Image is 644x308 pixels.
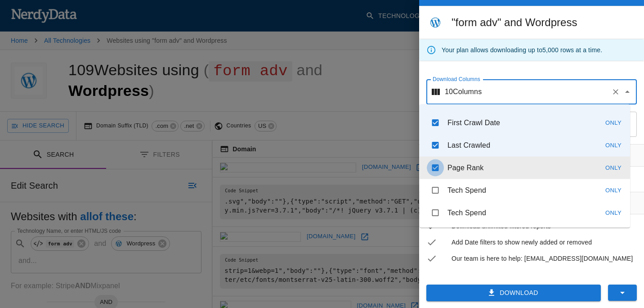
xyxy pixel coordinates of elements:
[599,206,628,220] button: Only
[426,285,601,301] button: Download
[452,254,637,263] span: Our team is here to help: [EMAIL_ADDRESS][DOMAIN_NAME]
[621,86,634,98] button: Close
[445,86,482,97] p: 10 Columns
[599,161,628,175] button: Only
[599,244,633,278] iframe: Drift Widget Chat Controller
[447,185,486,196] p: The estimated minimum and maximum annual tech spend each webpage has, based on the free, freemium...
[599,138,628,152] button: Only
[447,208,486,218] p: The estimated minimum and maximum annual tech spend each webpage has, based on the free, freemium...
[609,86,622,98] button: Clear
[452,15,637,30] h5: "form adv" and Wordpress
[599,183,628,197] button: Only
[426,14,444,32] img: a5e99983-4836-42b0-9869-162d78db7524.jpg
[599,116,628,130] button: Only
[442,42,602,58] div: Your plan allows downloading up to 5,000 rows at a time.
[452,238,637,247] span: Add Date filters to show newly added or removed
[447,140,490,151] p: Most recent date this website was successfully crawled
[447,118,500,128] p: The date our crawlers first indexed this domain.
[433,75,480,83] label: Download Columns
[447,163,484,173] p: A page popularity ranking based on a domain's backlinks. Smaller numbers signal more popular doma...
